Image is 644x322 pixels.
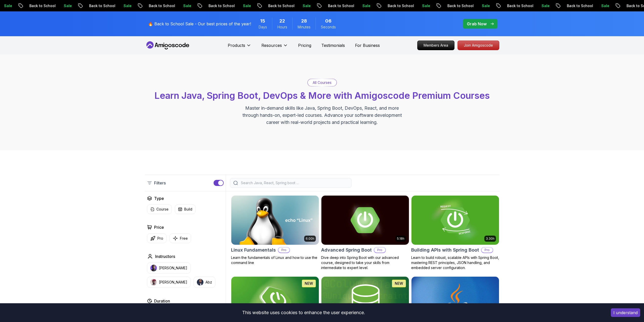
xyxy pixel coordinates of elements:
div: This website uses cookies to enhance the user experience. [4,307,603,318]
button: Accept cookies [611,308,640,317]
p: Master in-demand skills like Java, Spring Boot, DevOps, React, and more through hands-on, expert-... [237,105,407,126]
p: Back to School [84,3,118,8]
p: Sale [596,3,612,8]
h2: Linux Fundamentals [231,247,276,254]
p: Abz [205,280,212,285]
p: 3.30h [486,237,494,241]
span: Days [259,25,267,30]
p: Members Area [418,41,454,50]
span: Learn Java, Spring Boot, DevOps & More with Amigoscode Premium Courses [154,90,490,101]
p: 6.00h [306,237,314,241]
p: Back to School [442,3,476,8]
p: [PERSON_NAME] [159,266,187,271]
a: Testimonials [321,42,345,48]
p: Back to School [143,3,178,8]
p: Sale [297,3,313,8]
p: Pro [157,236,163,241]
p: Back to School [382,3,417,8]
p: Build [184,207,192,212]
p: Back to School [263,3,297,8]
input: Search Java, React, Spring boot ... [240,180,348,185]
p: 5.18h [397,237,404,241]
span: 15 Days [260,17,265,25]
h2: Building APIs with Spring Boot [411,247,479,254]
a: Building APIs with Spring Boot card3.30hBuilding APIs with Spring BootProLearn to build robust, s... [411,195,499,270]
p: [PERSON_NAME] [159,280,187,285]
p: Sale [357,3,373,8]
a: Advanced Spring Boot card5.18hAdvanced Spring BootProDive deep into Spring Boot with our advanced... [321,195,409,270]
p: Sale [58,3,74,8]
span: 28 Minutes [301,17,307,25]
p: Learn to build robust, scalable APIs with Spring Boot, mastering REST principles, JSON handling, ... [411,255,499,270]
span: Seconds [321,25,336,30]
img: instructor img [150,279,157,286]
a: Pricing [298,42,311,48]
span: 6 Seconds [325,17,331,25]
p: Sale [178,3,194,8]
p: Back to School [24,3,58,8]
button: Build [175,204,196,214]
button: Products [228,42,251,52]
button: Resources [261,42,288,52]
span: Minutes [298,25,310,30]
button: instructor imgAbz [194,277,215,288]
h2: Type [154,195,164,201]
img: Advanced Spring Boot card [321,196,409,245]
p: All Courses [313,80,331,85]
p: Dive deep into Spring Boot with our advanced course, designed to take your skills from intermedia... [321,255,409,270]
button: Pro [147,233,167,243]
p: Back to School [561,3,596,8]
p: Filters [154,180,166,186]
p: NEW [395,281,403,286]
button: Course [147,204,172,214]
img: instructor img [197,279,203,286]
p: Resources [261,42,282,48]
p: Grab Now [467,21,487,27]
p: Sale [476,3,492,8]
p: Pro [278,248,289,253]
p: Back to School [203,3,237,8]
p: Back to School [502,3,536,8]
button: instructor img[PERSON_NAME] [147,262,191,274]
button: Free [170,233,191,243]
p: Free [180,236,188,241]
p: Sale [536,3,552,8]
img: Linux Fundamentals card [231,196,319,245]
p: Sale [237,3,254,8]
span: Hours [277,25,287,30]
p: Sale [118,3,134,8]
h2: Advanced Spring Boot [321,247,372,254]
img: instructor img [150,265,157,271]
img: Building APIs with Spring Boot card [411,196,499,245]
p: Pro [374,248,385,253]
p: Join Amigoscode [458,41,499,50]
a: Linux Fundamentals card6.00hLinux FundamentalsProLearn the fundamentals of Linux and how to use t... [231,195,319,265]
a: Join Amigoscode [458,41,499,50]
a: Members Area [417,41,454,50]
a: For Business [355,42,380,48]
span: 22 Hours [279,17,285,25]
p: Sale [417,3,433,8]
h2: Duration [154,298,170,304]
p: Back to School [322,3,357,8]
p: Products [228,42,245,48]
button: instructor img[PERSON_NAME] [147,277,191,288]
p: 🔥 Back to School Sale - Our best prices of the year! [148,21,251,27]
h2: Instructors [155,253,175,259]
p: NEW [305,281,313,286]
p: Course [156,207,169,212]
p: Learn the fundamentals of Linux and how to use the command line [231,255,319,265]
h2: Price [154,224,164,230]
p: Pro [482,248,493,253]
